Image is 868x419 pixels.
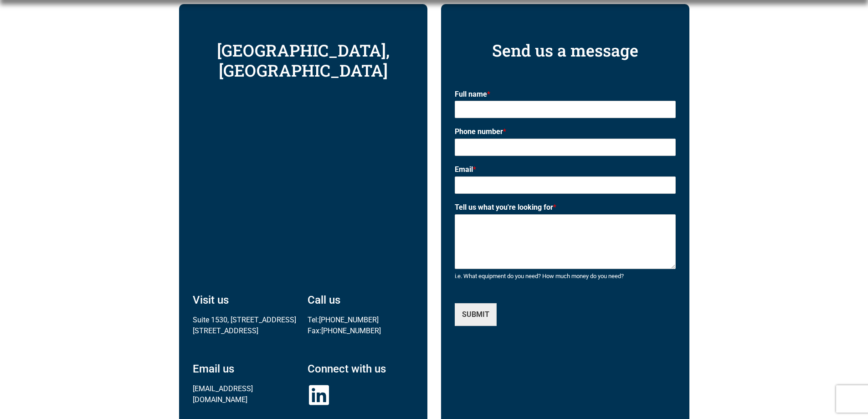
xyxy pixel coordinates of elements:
[455,303,497,326] button: SUBMIT
[455,90,676,99] label: Full name
[193,363,299,374] h4: Email us
[193,295,299,305] h4: Visit us
[308,315,414,336] p: Tel: Fax:
[193,384,253,404] a: [EMAIL_ADDRESS][DOMAIN_NAME]
[193,315,299,336] p: Suite 1530, [STREET_ADDRESS] [STREET_ADDRESS]
[321,326,381,335] a: [PHONE_NUMBER]
[455,273,676,280] div: i.e. What equipment do you need? How much money do you need?
[455,127,676,137] label: Phone number
[319,316,379,324] a: [PHONE_NUMBER]
[193,94,414,281] iframe: Suite 1530, 355 Burrard St, Vancouver
[455,41,676,60] h3: Send us a message
[308,363,414,374] h4: Connect with us
[193,41,414,80] h3: [GEOGRAPHIC_DATA], [GEOGRAPHIC_DATA]
[455,203,676,212] label: Tell us what you're looking for
[455,165,676,175] label: Email
[308,295,414,305] h4: Call us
